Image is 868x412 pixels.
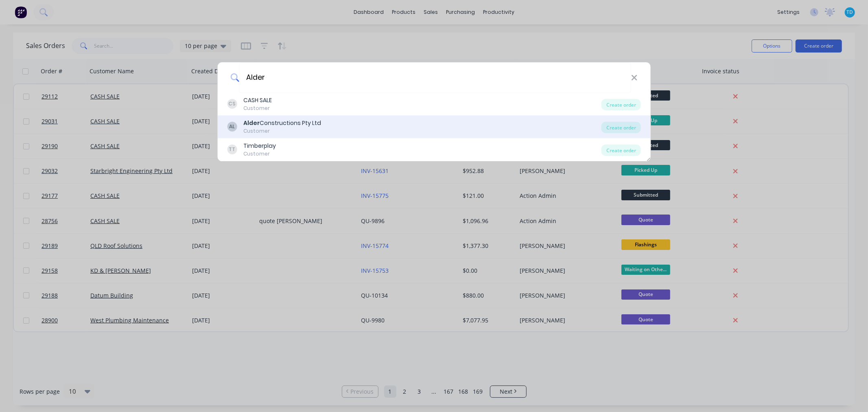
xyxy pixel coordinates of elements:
[227,145,237,154] div: TT
[243,119,321,127] div: Constructions Pty Ltd
[243,119,260,127] b: Alder
[227,122,237,131] div: AL
[243,127,321,135] div: Customer
[601,122,641,133] div: Create order
[601,145,641,156] div: Create order
[243,105,272,112] div: Customer
[239,62,631,93] input: Enter a customer name to create a new order...
[227,99,237,109] div: CS
[243,96,272,105] div: CASH SALE
[601,99,641,110] div: Create order
[243,142,276,150] div: Timberplay
[243,150,276,158] div: Customer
